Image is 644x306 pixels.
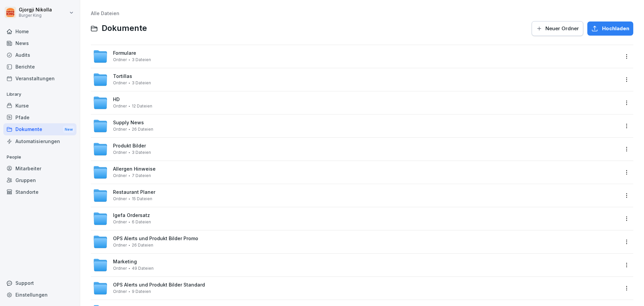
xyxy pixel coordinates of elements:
a: Supply NewsOrdner26 Dateien [93,119,619,133]
span: Tortillas [113,74,132,79]
p: Gjorgji Nikolla [19,7,52,13]
span: Ordner [113,104,127,108]
span: 26 Dateien [132,127,153,132]
a: Igefa OrdersatzOrdner6 Dateien [93,211,619,226]
a: HDOrdner12 Dateien [93,95,619,110]
span: 12 Dateien [132,104,152,108]
a: Allergen HinweiseOrdner7 Dateien [93,165,619,180]
span: Ordner [113,266,127,271]
span: Dokumente [102,24,147,33]
a: Restaurant PlanerOrdner15 Dateien [93,188,619,203]
span: 26 Dateien [132,243,153,248]
a: TortillasOrdner3 Dateien [93,72,619,87]
span: Ordner [113,220,127,224]
span: 7 Dateien [132,173,151,178]
span: Neuer Ordner [545,25,579,32]
div: Support [3,277,76,289]
a: Produkt BilderOrdner3 Dateien [93,142,619,157]
span: Ordner [113,243,127,248]
button: Neuer Ordner [532,21,583,36]
p: People [3,152,76,163]
span: Ordner [113,196,127,201]
span: HD [113,97,120,102]
span: Igefa Ordersatz [113,213,150,218]
a: Alle Dateien [91,10,119,16]
a: DokumenteNew [3,123,76,136]
div: Dokumente [3,123,76,136]
span: OPS Alerts und Produkt Bilder Standard [113,282,205,288]
a: Standorte [3,186,76,198]
span: Ordner [113,81,127,85]
span: 3 Dateien [132,150,151,155]
a: Home [3,26,76,37]
span: Allergen Hinweise [113,166,156,172]
span: Supply News [113,120,144,126]
span: Hochladen [602,25,629,32]
a: Mitarbeiter [3,163,76,174]
p: Library [3,89,76,100]
button: Hochladen [587,21,633,36]
a: Audits [3,49,76,61]
span: 49 Dateien [132,266,154,271]
a: News [3,37,76,49]
a: Automatisierungen [3,135,76,147]
a: Gruppen [3,174,76,186]
a: MarketingOrdner49 Dateien [93,258,619,272]
a: Pfade [3,112,76,123]
span: Restaurant Planer [113,189,155,195]
a: Veranstaltungen [3,73,76,84]
span: 15 Dateien [132,196,152,201]
span: Marketing [113,259,137,265]
span: Ordner [113,173,127,178]
a: OPS Alerts und Produkt Bilder PromoOrdner26 Dateien [93,234,619,249]
a: FormulareOrdner3 Dateien [93,49,619,64]
span: 3 Dateien [132,57,151,62]
span: Ordner [113,57,127,62]
span: 6 Dateien [132,220,151,224]
a: Berichte [3,61,76,73]
span: Produkt Bilder [113,143,146,149]
span: Ordner [113,127,127,132]
span: Ordner [113,289,127,294]
span: OPS Alerts und Produkt Bilder Promo [113,236,198,242]
span: 9 Dateien [132,289,151,294]
span: Formulare [113,50,136,56]
a: Einstellungen [3,289,76,301]
p: Burger King [19,13,52,18]
span: Ordner [113,150,127,155]
div: New [63,126,74,133]
a: OPS Alerts und Produkt Bilder StandardOrdner9 Dateien [93,281,619,296]
span: 3 Dateien [132,81,151,85]
a: Kurse [3,100,76,112]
